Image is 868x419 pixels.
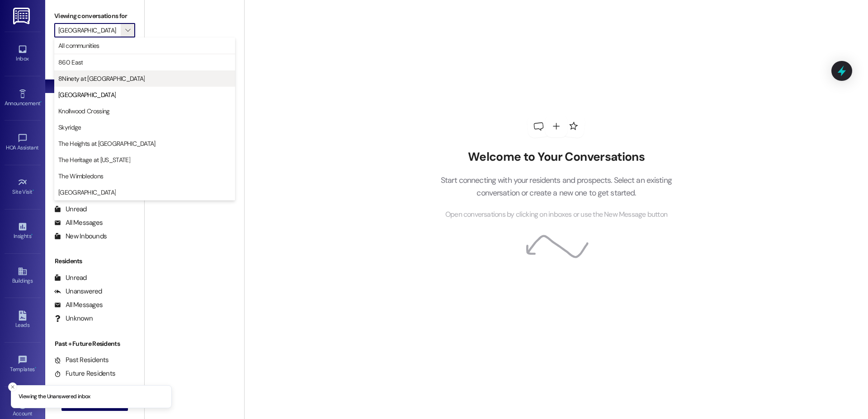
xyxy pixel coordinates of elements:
span: • [31,232,33,238]
div: Past + Future Residents [45,339,144,349]
input: All communities [58,23,121,37]
span: • [40,99,42,105]
span: [GEOGRAPHIC_DATA] [58,90,116,99]
h2: Welcome to Your Conversations [427,150,685,164]
label: Viewing conversations for [54,9,135,23]
p: Start connecting with your residents and prospects. Select an existing conversation or create a n... [427,174,685,200]
span: The Wimbledons [58,172,103,181]
span: • [35,365,36,371]
span: The Heritage at [US_STATE] [58,155,130,164]
span: Knollwood Crossing [58,107,109,116]
p: Viewing the Unanswered inbox [19,393,90,401]
span: [GEOGRAPHIC_DATA] [58,188,116,197]
img: ResiDesk Logo [13,8,32,24]
span: All communities [58,41,99,50]
div: Prospects [45,174,144,184]
span: 8Ninety at [GEOGRAPHIC_DATA] [58,74,145,83]
a: Insights • [5,219,41,243]
div: Unread [54,273,87,283]
button: Close toast [8,382,17,391]
span: Open conversations by clicking on inboxes or use the New Message button [445,209,667,220]
a: Inbox [5,42,41,66]
div: Future Residents [54,369,115,378]
div: Unanswered [54,287,102,296]
i:  [125,27,130,34]
div: All Messages [54,218,103,228]
div: All Messages [54,300,103,310]
a: Leads [5,308,41,332]
div: Prospects + Residents [45,51,144,61]
div: New Inbounds [54,232,107,241]
span: The Heights at [GEOGRAPHIC_DATA] [58,139,156,148]
div: Past Residents [54,355,109,365]
div: Residents [45,256,144,266]
a: Site Visit • [5,175,41,199]
div: Unknown [54,314,93,323]
a: HOA Assistant [5,130,41,155]
span: • [33,187,34,194]
a: Buildings [5,264,41,288]
a: Templates • [5,352,41,377]
span: Skyridge [58,123,81,132]
div: Unread [54,205,87,214]
span: 860 East [58,58,83,67]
